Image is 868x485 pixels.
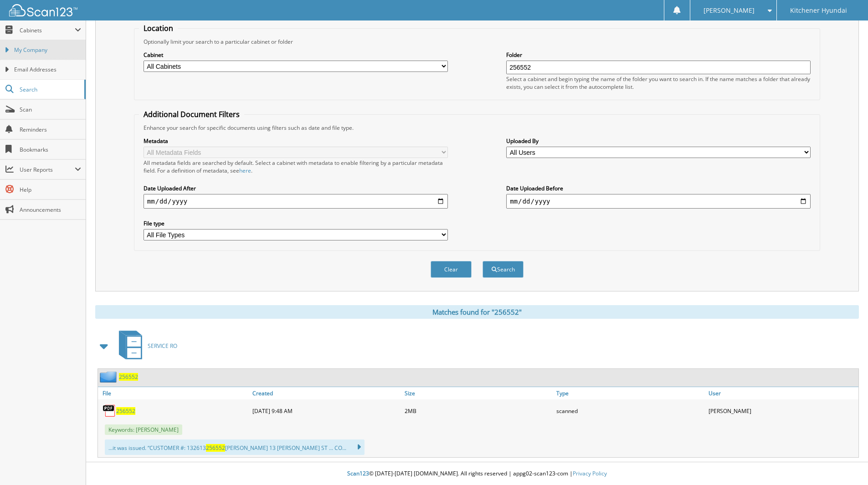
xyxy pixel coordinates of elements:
[506,137,811,145] label: Uploaded By
[119,373,138,381] a: 256552
[105,439,365,455] div: ...it was issued. “CUSTOMER #: 132613 [PERSON_NAME] 13 [PERSON_NAME] ST ... CO...
[86,463,868,485] div: © [DATE]-[DATE] [DOMAIN_NAME]. All rights reserved | appg02-scan123-com |
[139,38,815,46] div: Optionally limit your search to a particular cabinet or folder
[506,51,811,59] label: Folder
[139,109,244,119] legend: Additional Document Filters
[14,46,81,54] span: My Company
[20,26,75,34] span: Cabinets
[239,167,251,174] a: here
[144,159,448,174] div: All metadata fields are searched by default. Select a cabinet with metadata to enable filtering b...
[554,387,706,399] a: Type
[554,402,706,420] div: scanned
[706,402,858,420] div: [PERSON_NAME]
[139,124,815,132] div: Enhance your search for specific documents using filters such as date and file type.
[9,4,77,16] img: scan123-logo-white.svg
[506,75,811,91] div: Select a cabinet and begin typing the name of the folder you want to search in. If the name match...
[20,186,81,194] span: Help
[483,261,524,278] button: Search
[139,23,178,33] legend: Location
[144,194,448,209] input: start
[144,220,448,227] label: File type
[431,261,472,278] button: Clear
[148,342,177,350] span: SERVICE RO
[20,146,81,153] span: Bookmarks
[144,184,448,192] label: Date Uploaded After
[706,387,858,399] a: User
[250,402,402,420] div: [DATE] 9:48 AM
[95,305,859,319] div: Matches found for "256552"
[20,106,81,113] span: Scan
[822,441,868,485] iframe: Chat Widget
[100,371,119,383] img: folder2.png
[144,137,448,145] label: Metadata
[116,407,135,415] a: 256552
[20,206,81,214] span: Announcements
[506,194,811,209] input: end
[402,402,555,420] div: 2MB
[573,470,607,477] a: Privacy Policy
[20,166,75,174] span: User Reports
[250,387,402,399] a: Created
[113,328,177,364] a: SERVICE RO
[14,66,81,74] span: Email Addresses
[206,444,225,452] span: 256552
[347,470,369,477] span: Scan123
[144,51,448,59] label: Cabinet
[98,387,250,399] a: File
[103,404,116,418] img: PDF.png
[20,126,81,133] span: Reminders
[790,8,847,13] span: Kitchener Hyundai
[402,387,555,399] a: Size
[506,184,811,192] label: Date Uploaded Before
[20,86,80,93] span: Search
[105,424,182,435] span: Keywords: [PERSON_NAME]
[704,8,755,13] span: [PERSON_NAME]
